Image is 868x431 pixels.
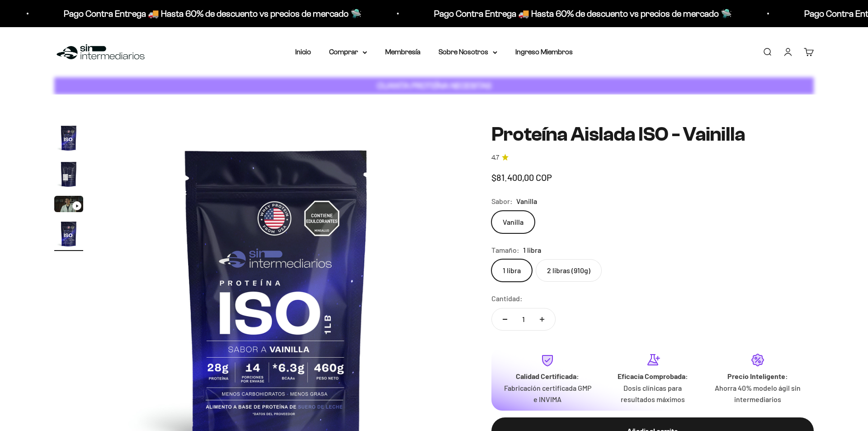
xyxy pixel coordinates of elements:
[515,48,573,56] a: Ingreso Miembros
[295,48,311,56] a: Inicio
[54,123,83,152] img: Proteína Aislada ISO - Vainilla
[54,160,83,191] button: Ir al artículo 2
[54,196,83,215] button: Ir al artículo 3
[491,170,552,185] sale-price: $81.400,00 COP
[492,308,518,330] button: Reducir cantidad
[516,195,537,207] span: Vanilla
[54,219,83,251] button: Ir al artículo 4
[491,153,499,163] span: 4.7
[502,382,593,405] p: Fabricación certificada GMP e INVIMA
[607,382,698,405] p: Dosis clínicas para resultados máximos
[385,48,420,56] a: Membresía
[491,123,814,145] h1: Proteína Aislada ISO - Vainilla
[491,195,513,207] legend: Sabor:
[727,372,788,380] strong: Precio Inteligente:
[377,81,491,90] strong: CUANTA PROTEÍNA NECESITAS
[516,372,579,380] strong: Calidad Certificada:
[523,244,541,256] span: 1 libra
[54,123,83,155] button: Ir al artículo 1
[434,6,732,21] p: Pago Contra Entrega 🚚 Hasta 60% de descuento vs precios de mercado 🛸
[64,6,362,21] p: Pago Contra Entrega 🚚 Hasta 60% de descuento vs precios de mercado 🛸
[439,46,497,58] summary: Sobre Nosotros
[54,219,83,248] img: Proteína Aislada ISO - Vainilla
[529,308,555,330] button: Aumentar cantidad
[712,382,803,405] p: Ahorra 40% modelo ágil sin intermediarios
[329,46,367,58] summary: Comprar
[491,293,523,304] label: Cantidad:
[54,160,83,189] img: Proteína Aislada ISO - Vainilla
[618,372,688,380] strong: Eficacia Comprobada:
[491,244,519,256] legend: Tamaño:
[491,153,814,163] a: 4.74.7 de 5.0 estrellas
